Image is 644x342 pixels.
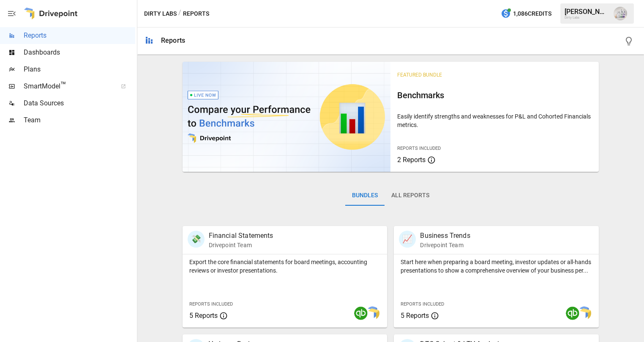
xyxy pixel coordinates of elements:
[24,30,135,41] span: Reports
[209,241,273,249] p: Drivepoint Team
[354,306,368,320] img: quickbooks
[401,312,429,320] span: 5 Reports
[397,146,441,151] span: Reports Included
[161,36,185,44] div: Reports
[614,7,627,20] img: Emmanuelle Johnson
[397,156,426,164] span: 2 Reports
[401,301,444,307] span: Reports Included
[420,241,470,249] p: Drivepoint Team
[209,231,273,241] p: Financial Statements
[385,185,436,206] button: All Reports
[397,112,592,129] p: Easily identify strengths and weaknesses for P&L and Cohorted Financials metrics.
[609,2,632,25] button: Emmanuelle Johnson
[60,80,66,91] span: ™
[183,62,391,172] img: video thumbnail
[366,306,379,320] img: smart model
[345,185,385,206] button: Bundles
[24,115,135,125] span: Team
[188,231,205,248] div: 💸
[144,8,177,19] button: Dirty Labs
[497,6,555,22] button: 1,086Credits
[566,306,579,320] img: quickbooks
[401,258,592,275] p: Start here when preparing a board meeting, investor updates or all-hands presentations to show a ...
[578,306,591,320] img: smart model
[565,8,609,16] div: [PERSON_NAME]
[189,258,381,275] p: Export the core financial statements for board meetings, accounting reviews or investor presentat...
[565,16,609,19] div: Dirty Labs
[399,231,416,248] div: 📈
[24,98,135,108] span: Data Sources
[189,312,218,320] span: 5 Reports
[397,88,592,102] h6: Benchmarks
[397,72,442,78] span: Featured Bundle
[513,8,551,19] span: 1,086 Credits
[24,64,135,74] span: Plans
[178,8,181,19] div: /
[24,81,112,91] span: SmartModel
[189,301,233,307] span: Reports Included
[24,47,135,58] span: Dashboards
[420,231,470,241] p: Business Trends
